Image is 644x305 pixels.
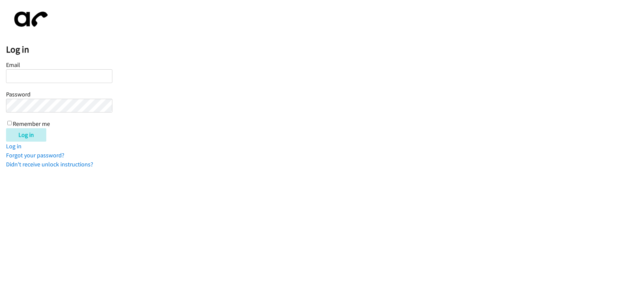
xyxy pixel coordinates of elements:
[13,120,50,128] label: Remember me
[6,128,46,142] input: Log in
[6,61,20,69] label: Email
[6,90,31,98] label: Password
[6,142,21,150] a: Log in
[6,160,93,168] a: Didn't receive unlock instructions?
[6,44,644,55] h2: Log in
[6,6,53,32] img: aphone-8a226864a2ddd6a5e75d1ebefc011f4aa8f32683c2d82f3fb0802fe031f96514.svg
[6,151,64,159] a: Forgot your password?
